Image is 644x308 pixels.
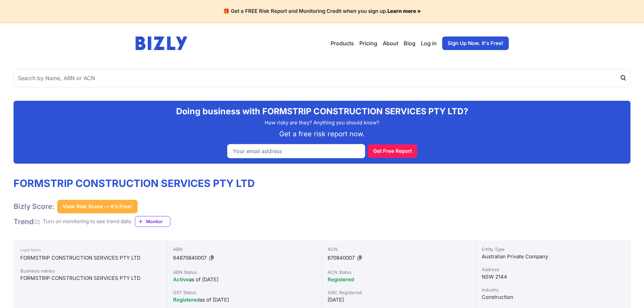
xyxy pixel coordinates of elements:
div: as of [DATE] [173,276,316,284]
h1: FORMSTRIP CONSTRUCTION SERVICES PTY LTD [14,177,255,189]
div: as of [DATE] [173,296,316,304]
div: ACN Status [328,269,471,276]
p: How risky are they? Anything you should know? [19,119,625,127]
div: ASIC Registered [328,289,471,296]
div: Entity Type [482,246,625,253]
a: Learn more » [387,8,421,14]
a: About [383,39,398,47]
a: Pricing [359,39,377,47]
span: Registered [328,276,354,283]
div: FORMSTRIP CONSTRUCTION SERVICES PTY LTD [20,274,161,282]
span: 670840007 [328,255,355,261]
div: FORMSTRIP CONSTRUCTION SERVICES PTY LTD [20,254,161,262]
div: ABN Status [173,269,316,276]
a: Blog [404,39,415,47]
div: Address [482,266,625,273]
button: Products [331,39,354,47]
input: Your email address [227,144,365,158]
button: Get Free Report [368,144,417,158]
div: Australian Private Company [482,253,625,261]
h1: Trend : [14,217,40,226]
span: Registered [173,297,199,303]
div: ABN [173,246,316,253]
h4: 🎁 Get a FREE Risk Report and Monitoring Credit when you sign up. [8,8,636,15]
div: GST Status [173,289,316,296]
div: NSW 2144 [482,273,625,281]
button: View Risk Score — It's Free! [57,200,138,213]
div: Legal Name [20,246,161,254]
a: Monitor [135,216,170,227]
div: ACN [328,246,471,253]
p: Get a free risk report now. [19,129,625,139]
div: Business names [20,267,161,274]
span: 64670840007 [173,255,207,261]
h2: Doing business with FORMSTRIP CONSTRUCTION SERVICES PTY LTD? [19,106,625,116]
a: Log in [421,39,437,47]
div: [DATE] [328,296,471,304]
input: Search by Name, ABN or ACN [14,69,630,87]
a: Sign Up Now. It's Free! [442,37,509,50]
h1: Bizly Score: [14,202,54,211]
span: Active [173,276,189,283]
div: Turn on monitoring to see trend data. [43,218,132,226]
div: Industry [482,286,625,293]
span: Monitor [146,218,170,225]
div: Construction [482,293,625,301]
